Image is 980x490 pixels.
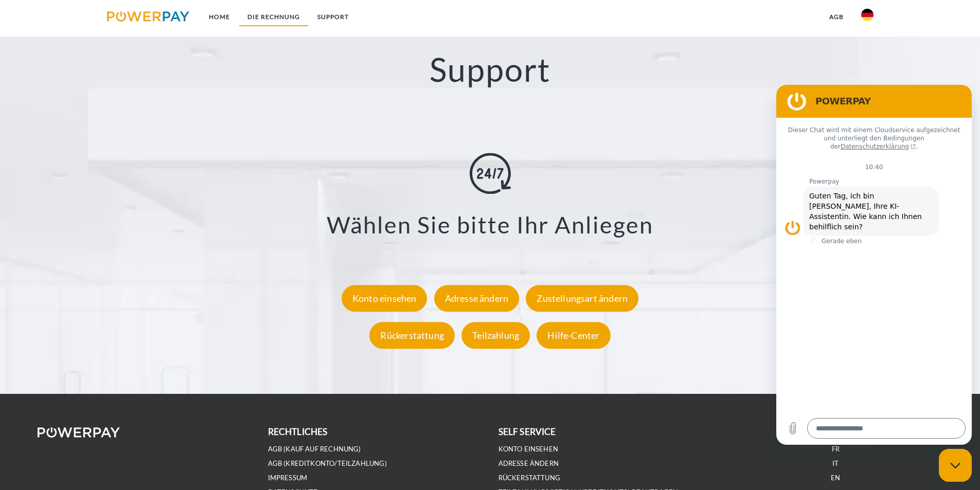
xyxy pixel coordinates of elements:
div: Zustellungsart ändern [526,285,638,312]
a: Konto einsehen [498,445,559,453]
b: rechtliches [268,426,328,437]
div: Konto einsehen [342,285,427,312]
div: Hilfe-Center [537,322,610,349]
img: logo-powerpay.svg [107,11,190,22]
a: DIE RECHNUNG [239,8,309,26]
iframe: Schaltfläche zum Öffnen des Messaging-Fensters; Konversation läuft [939,449,972,482]
h2: Support [49,49,931,90]
img: de [861,9,874,21]
img: online-shopping.svg [470,153,511,194]
a: Teilzahlung [459,330,532,341]
a: IT [832,459,839,468]
a: Rückerstattung [367,330,457,341]
a: Adresse ändern [432,293,522,304]
a: IMPRESSUM [268,474,308,482]
iframe: Messaging-Fenster [776,85,972,445]
b: self service [498,426,556,437]
a: Zustellungsart ändern [523,293,641,304]
a: agb [821,8,852,26]
img: logo-powerpay-white.svg [38,427,120,438]
a: Rückerstattung [498,474,561,482]
a: Adresse ändern [498,459,559,468]
h3: Wählen Sie bitte Ihr Anliegen [62,210,918,239]
a: EN [831,474,840,482]
a: FR [832,445,840,453]
a: AGB (Kreditkonto/Teilzahlung) [268,459,387,468]
a: Home [200,8,239,26]
a: Hilfe-Center [534,330,613,341]
a: AGB (Kauf auf Rechnung) [268,445,361,453]
div: Teilzahlung [461,322,530,349]
a: Konto einsehen [339,293,430,304]
div: Rückerstattung [369,322,455,349]
div: Adresse ändern [434,285,520,312]
a: SUPPORT [309,8,358,26]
